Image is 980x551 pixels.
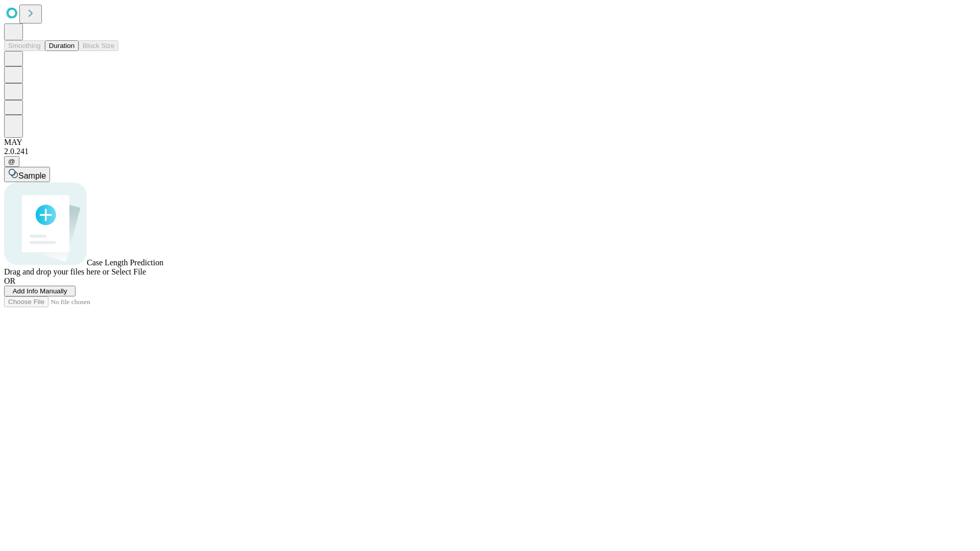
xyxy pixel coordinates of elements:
[111,267,146,276] span: Select File
[87,258,163,267] span: Case Length Prediction
[4,156,19,167] button: @
[45,40,79,51] button: Duration
[18,171,46,180] span: Sample
[4,138,976,147] div: MAY
[4,147,976,156] div: 2.0.241
[4,40,45,51] button: Smoothing
[4,167,50,182] button: Sample
[8,158,15,165] span: @
[4,286,76,296] button: Add Info Manually
[4,267,109,276] span: Drag and drop your files here or
[4,277,15,285] span: OR
[13,287,67,295] span: Add Info Manually
[79,40,118,51] button: Block Size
